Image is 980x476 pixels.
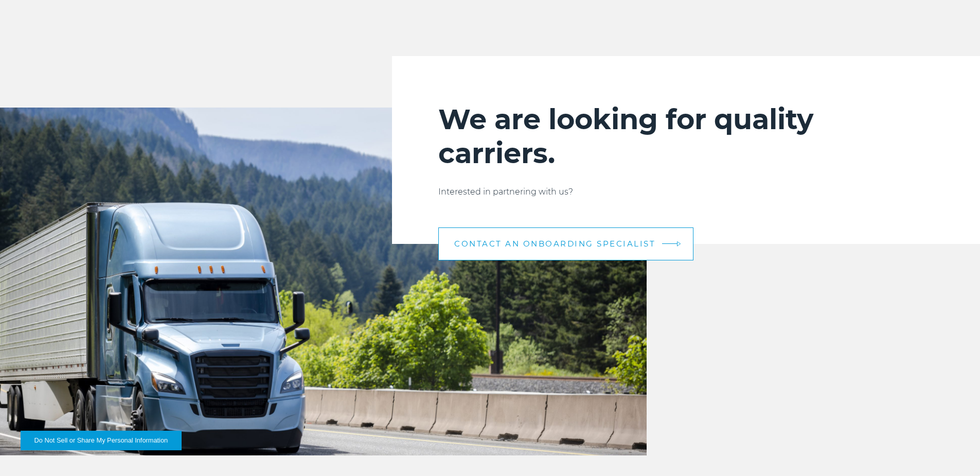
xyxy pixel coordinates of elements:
h2: We are looking for quality carriers. [438,102,934,170]
p: Interested in partnering with us? [438,186,934,198]
img: arrow [677,241,681,246]
a: CONTACT AN ONBOARDING SPECIALIST arrow arrow [438,227,693,260]
span: CONTACT AN ONBOARDING SPECIALIST [454,240,655,248]
button: Do Not Sell or Share My Personal Information [21,431,182,450]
